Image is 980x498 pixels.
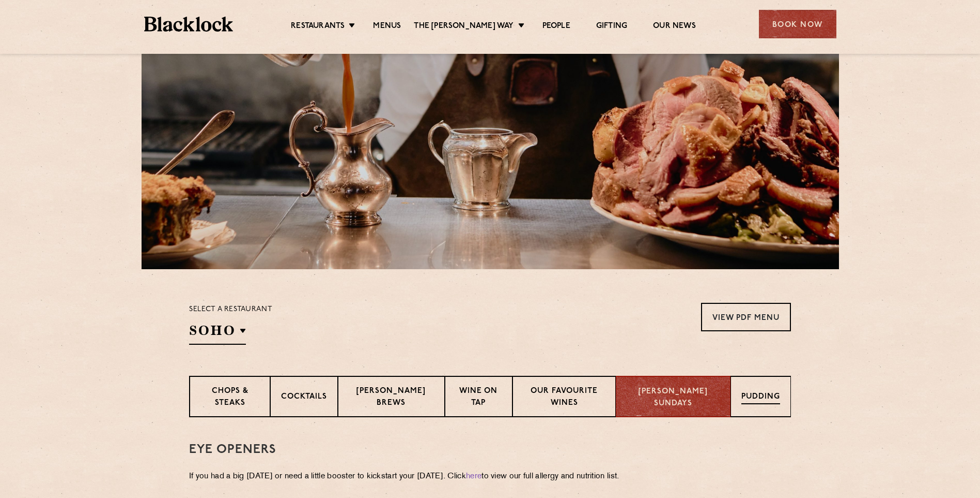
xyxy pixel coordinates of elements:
[456,386,502,410] p: Wine on Tap
[701,303,791,331] a: View PDF Menu
[373,21,401,33] a: Menus
[281,391,327,404] p: Cocktails
[466,473,481,480] a: here
[349,386,434,410] p: [PERSON_NAME] Brews
[523,386,605,410] p: Our favourite wines
[596,21,627,33] a: Gifting
[189,303,272,316] p: Select a restaurant
[741,391,780,404] p: Pudding
[189,443,791,457] h3: Eye openers
[291,21,345,33] a: Restaurants
[542,21,570,33] a: People
[414,21,514,33] a: The [PERSON_NAME] Way
[189,470,791,484] p: If you had a big [DATE] or need a little booster to kickstart your [DATE]. Click to view our full...
[653,21,696,33] a: Our News
[759,10,836,38] div: Book Now
[627,386,720,409] p: [PERSON_NAME] Sundays
[200,386,259,410] p: Chops & Steaks
[144,17,234,32] img: BL_Textured_Logo-footer-cropped.svg
[189,321,246,345] h2: SOHO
